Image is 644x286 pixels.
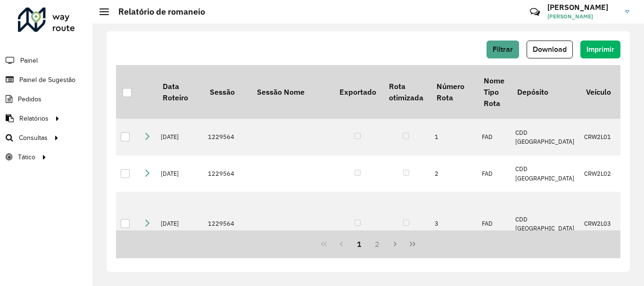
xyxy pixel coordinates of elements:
[203,119,250,155] td: 1229564
[368,235,386,253] button: 2
[333,65,382,119] th: Exportado
[511,119,579,155] td: CDD [GEOGRAPHIC_DATA]
[477,119,511,155] td: FAD
[109,7,205,17] h2: Relatório de romaneio
[350,235,368,253] button: 1
[493,45,513,53] span: Filtrar
[525,2,545,22] a: Contato Rápido
[579,192,617,255] td: CRW2L03
[547,12,618,21] span: [PERSON_NAME]
[20,56,38,65] span: Painel
[579,65,617,119] th: Veículo
[203,192,250,255] td: 1229564
[382,65,429,119] th: Rota otimizada
[156,192,203,255] td: [DATE]
[430,192,477,255] td: 3
[430,119,477,155] td: 1
[386,235,404,253] button: Next Page
[579,119,617,155] td: CRW2L01
[477,192,511,255] td: FAD
[19,133,48,143] span: Consultas
[511,65,579,119] th: Depósito
[511,155,579,192] td: CDD [GEOGRAPHIC_DATA]
[19,114,49,123] span: Relatórios
[19,75,75,85] span: Painel de Sugestão
[487,41,519,58] button: Filtrar
[533,45,567,53] span: Download
[404,235,421,253] button: Last Page
[527,41,573,58] button: Download
[18,152,35,162] span: Tático
[156,65,203,119] th: Data Roteiro
[477,65,511,119] th: Nome Tipo Rota
[547,3,618,12] h3: [PERSON_NAME]
[203,155,250,192] td: 1229564
[586,45,614,53] span: Imprimir
[579,155,617,192] td: CRW2L02
[156,119,203,155] td: [DATE]
[203,65,250,119] th: Sessão
[430,155,477,192] td: 2
[18,94,41,104] span: Pedidos
[156,155,203,192] td: [DATE]
[511,192,579,255] td: CDD [GEOGRAPHIC_DATA]
[430,65,477,119] th: Número Rota
[477,155,511,192] td: FAD
[580,41,620,58] button: Imprimir
[250,65,333,119] th: Sessão Nome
